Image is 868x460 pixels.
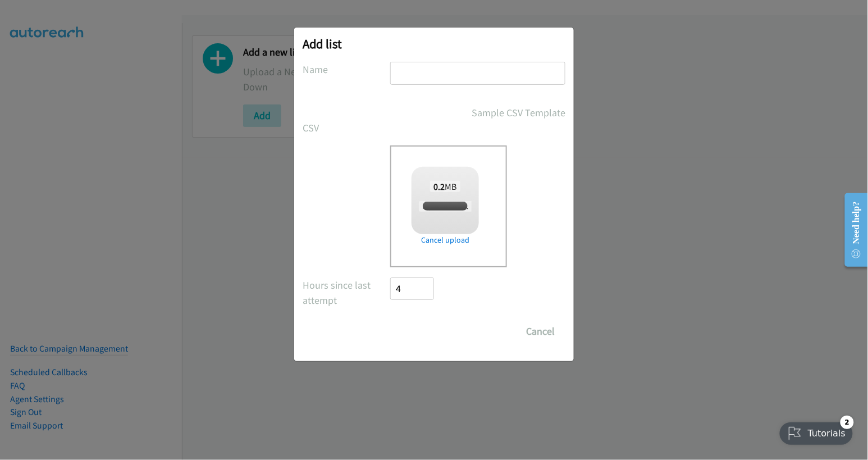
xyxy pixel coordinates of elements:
label: CSV [303,120,390,135]
button: Cancel [515,320,565,343]
a: Sample CSV Template [472,105,565,120]
iframe: Resource Center [836,185,868,275]
label: Hours since last attempt [303,277,390,308]
strong: 0.2 [433,181,445,192]
span: MB [430,181,460,192]
span: report1757552100544.csv [419,201,500,212]
a: Cancel upload [412,234,479,246]
h2: Add list [303,36,565,52]
label: Name [303,62,390,77]
iframe: Checklist [773,411,860,452]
